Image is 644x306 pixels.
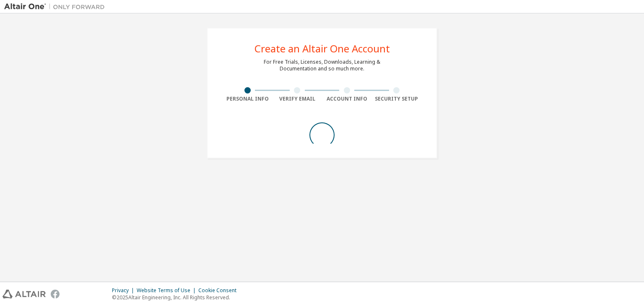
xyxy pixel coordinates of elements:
[3,290,46,298] img: altair_logo.svg
[254,44,390,54] div: Create an Altair One Account
[273,96,322,102] div: Verify Email
[223,96,273,102] div: Personal Info
[137,287,198,294] div: Website Terms of Use
[51,290,60,298] img: facebook.svg
[198,287,241,294] div: Cookie Consent
[322,96,372,102] div: Account Info
[112,294,241,301] p: © 2025 Altair Engineering, Inc. All Rights Reserved.
[264,59,380,72] div: For Free Trials, Licenses, Downloads, Learning & Documentation and so much more.
[112,287,137,294] div: Privacy
[4,3,109,11] img: Altair One
[372,96,422,102] div: Security Setup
